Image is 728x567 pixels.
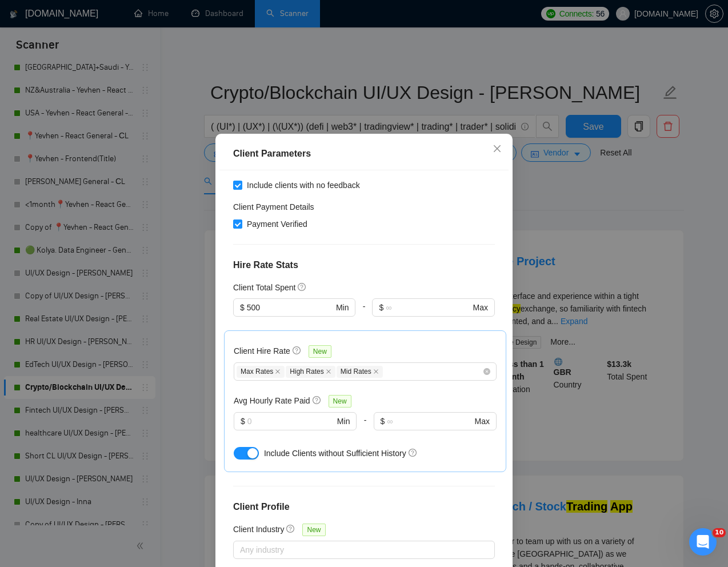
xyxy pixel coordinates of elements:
[373,369,379,374] span: close
[233,201,314,213] h4: Client Payment Details
[237,366,285,378] span: Max Rates
[409,448,418,457] span: question-circle
[379,301,383,314] span: $
[313,396,322,405] span: question-circle
[242,218,312,230] span: Payment Verified
[386,301,470,314] input: ∞
[241,415,245,428] span: $
[247,415,335,428] input: 0
[234,394,310,407] h5: Avg Hourly Rate Paid
[473,301,488,314] span: Max
[275,369,281,374] span: close
[713,528,726,537] span: 10
[493,144,502,153] span: close
[357,412,373,444] div: -
[264,449,406,458] span: Include Clients without Sufficient History
[475,415,490,428] span: Max
[293,346,302,355] span: question-circle
[326,369,331,374] span: close
[387,415,472,428] input: ∞
[242,179,365,191] span: Include clients with no feedback
[355,298,372,330] div: -
[336,301,349,314] span: Min
[298,282,307,292] span: question-circle
[286,366,335,378] span: High Rates
[329,395,351,408] span: New
[482,134,513,165] button: Close
[233,147,495,161] div: Client Parameters
[233,523,284,536] h5: Client Industry
[233,500,495,514] h4: Client Profile
[381,415,385,428] span: $
[233,258,495,272] h4: Hire Rate Stats
[309,345,331,358] span: New
[240,301,245,314] span: $
[302,524,325,536] span: New
[689,528,717,556] iframe: Intercom live chat
[286,524,295,533] span: question-circle
[483,368,490,375] span: close-circle
[233,281,295,294] h5: Client Total Spent
[337,366,383,378] span: Mid Rates
[337,415,350,428] span: Min
[247,301,334,314] input: 0
[234,345,290,357] h5: Client Hire Rate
